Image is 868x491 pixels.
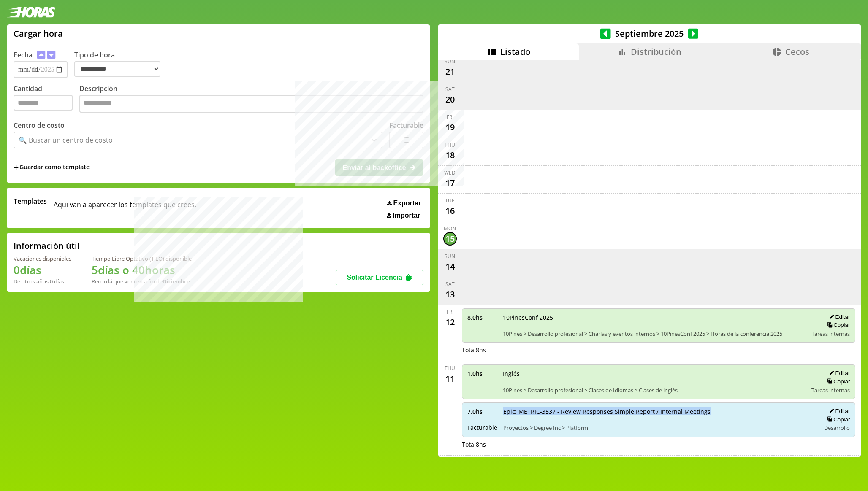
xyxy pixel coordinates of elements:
[79,95,423,113] textarea: Descripción
[14,28,63,39] h1: Cargar hora
[445,58,455,65] div: Sun
[385,199,423,208] button: Exportar
[503,407,815,415] span: Epic: METRIC-3537 - Review Responses Simple Report / Internal Meetings
[503,330,806,337] span: 10Pines > Desarrollo profesional > Charlas y eventos internos > 10PinesConf 2025 > Horas de la co...
[467,407,497,415] span: 7.0 hs
[74,50,167,78] label: Tipo de hora
[467,313,497,321] span: 8.0 hs
[14,255,71,262] div: Vacaciones disponibles
[443,65,457,78] div: 21
[443,316,457,329] div: 12
[825,321,850,329] button: Copiar
[7,7,56,18] img: logotipo
[347,274,402,281] span: Solicitar Licencia
[74,61,160,77] select: Tipo de hora
[447,308,453,316] div: Fri
[393,200,421,207] span: Exportar
[443,372,457,385] div: 11
[445,86,455,93] div: Sat
[444,169,456,176] div: Wed
[824,424,850,432] span: Desarrollo
[811,386,850,394] span: Tareas internas
[443,288,457,301] div: 13
[14,278,71,285] div: De otros años: 0 días
[503,424,815,432] span: Proyectos > Degree Inc > Platform
[827,370,850,377] button: Editar
[445,197,455,204] div: Tue
[825,416,850,423] button: Copiar
[14,84,79,115] label: Cantidad
[14,95,73,111] input: Cantidad
[827,407,850,415] button: Editar
[500,46,530,57] span: Listado
[14,163,90,172] span: +Guardar como template
[19,135,113,145] div: 🔍 Buscar un centro de costo
[443,176,457,190] div: 17
[443,148,457,162] div: 18
[92,278,192,285] div: Recordá que vencen a fin de
[811,330,850,337] span: Tareas internas
[445,253,455,260] div: Sun
[443,93,457,106] div: 20
[438,60,861,456] div: scrollable content
[14,262,71,278] h1: 0 días
[389,121,423,130] label: Facturable
[443,121,457,134] div: 19
[443,232,457,245] div: 15
[503,370,806,378] span: Inglés
[92,255,192,262] div: Tiempo Libre Optativo (TiLO) disponible
[467,424,497,432] span: Facturable
[462,346,856,354] div: Total 8 hs
[462,440,856,448] div: Total 8 hs
[444,225,456,232] div: Mon
[14,163,19,172] span: +
[54,197,196,219] span: Aqui van a aparecer los templates que crees.
[503,386,806,394] span: 10Pines > Desarrollo profesional > Clases de Idiomas > Clases de inglés
[611,28,688,39] span: Septiembre 2025
[163,278,190,285] b: Diciembre
[445,364,455,372] div: Thu
[393,212,420,219] span: Importar
[443,204,457,218] div: 16
[503,313,806,321] span: 10PinesConf 2025
[445,141,455,148] div: Thu
[14,50,33,59] label: Fecha
[445,281,455,288] div: Sat
[443,260,457,273] div: 14
[827,313,850,321] button: Editar
[785,46,809,57] span: Cecos
[92,262,192,278] h1: 5 días o 40 horas
[14,240,80,251] h2: Información útil
[14,197,47,206] span: Templates
[336,270,423,285] button: Solicitar Licencia
[14,121,65,130] label: Centro de costo
[447,113,453,121] div: Fri
[79,84,423,115] label: Descripción
[825,378,850,385] button: Copiar
[631,46,681,57] span: Distribución
[467,370,497,378] span: 1.0 hs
